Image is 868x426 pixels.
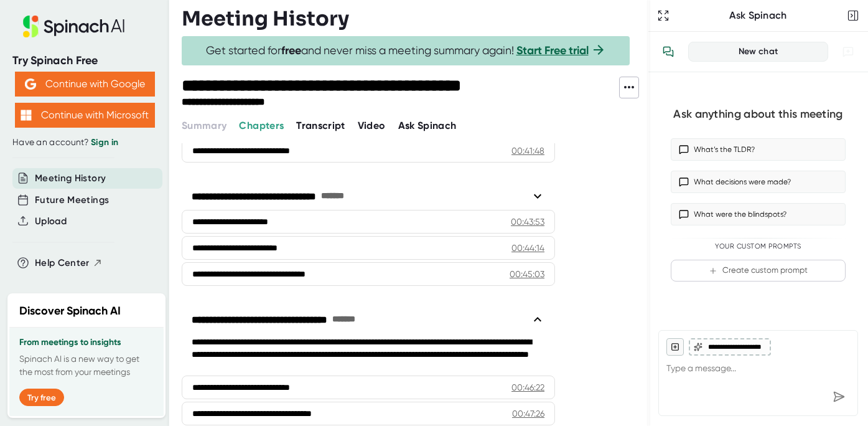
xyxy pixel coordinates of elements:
span: Help Center [35,256,90,270]
a: Start Free trial [516,44,589,57]
button: Meeting History [35,171,106,186]
button: What were the blindspots? [671,203,846,225]
button: Summary [182,118,226,133]
button: Upload [35,214,67,229]
div: Your Custom Prompts [671,242,846,251]
span: Get started for and never miss a meeting summary again! [206,44,606,58]
div: Ask Spinach [672,9,844,22]
button: Future Meetings [35,193,109,207]
div: 00:47:26 [512,407,544,420]
div: 00:45:03 [510,268,544,280]
h3: Meeting History [182,7,349,31]
div: New chat [696,46,820,57]
button: Video [358,118,386,133]
div: 00:43:53 [511,215,544,228]
button: Continue with Google [15,72,155,97]
button: Try free [19,389,64,406]
div: Ask anything about this meeting [673,107,842,121]
button: What decisions were made? [671,171,846,193]
b: free [281,44,301,57]
p: Spinach AI is a new way to get the most from your meetings [19,353,154,379]
button: Help Center [35,256,103,270]
h3: From meetings to insights [19,338,154,348]
button: Expand to Ask Spinach page [655,7,672,24]
div: Try Spinach Free [12,54,157,68]
button: View conversation history [656,39,681,64]
button: Ask Spinach [398,118,457,133]
div: Have an account? [12,137,157,148]
div: 00:41:48 [511,144,544,157]
button: What’s the TLDR? [671,138,846,161]
a: Sign in [91,137,118,148]
img: Aehbyd4JwY73AAAAAElFTkSuQmCC [25,78,36,90]
button: Transcript [296,118,345,133]
button: Chapters [239,118,284,133]
span: Video [358,120,386,131]
span: Ask Spinach [398,120,457,131]
span: Summary [182,120,226,131]
div: Send message [828,386,850,408]
div: 00:46:22 [511,381,544,394]
span: Transcript [296,120,345,131]
span: Chapters [239,120,284,131]
button: Continue with Microsoft [15,103,155,128]
button: Create custom prompt [671,260,846,282]
button: Close conversation sidebar [844,7,862,24]
div: 00:44:14 [511,242,544,254]
h2: Discover Spinach AI [19,303,121,319]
